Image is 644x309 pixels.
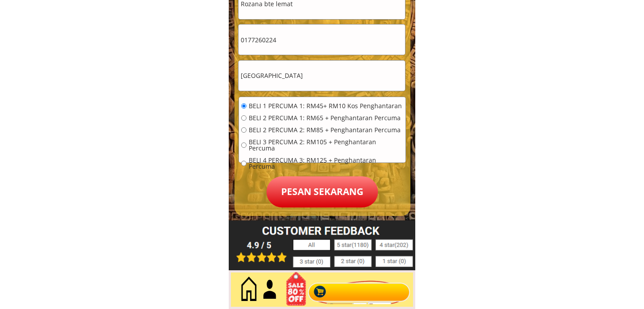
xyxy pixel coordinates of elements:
span: BELI 4 PERCUMA 3: RM125 + Penghantaran Percuma [249,157,403,170]
span: BELI 3 PERCUMA 2: RM105 + Penghantaran Percuma [249,139,403,151]
p: Pesan sekarang [266,176,378,207]
span: BELI 2 PERCUMA 2: RM85 + Penghantaran Percuma [249,127,403,133]
input: Telefon [239,24,405,55]
input: Alamat [239,61,405,91]
span: BELI 1 PERCUMA 1: RM45+ RM10 Kos Penghantaran [249,103,403,109]
span: BELI 2 PERCUMA 1: RM65 + Penghantaran Percuma [249,115,403,121]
